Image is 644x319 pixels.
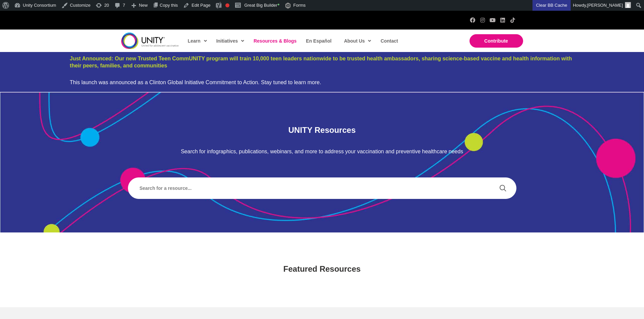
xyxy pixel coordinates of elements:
span: About Us [344,36,371,46]
div: Focus keyphrase not set [225,3,229,7]
a: En Español [303,33,334,49]
span: En Español [306,38,332,44]
span: Initiatives [216,36,244,46]
span: • [277,1,279,8]
span: Resources & Blogs [254,38,296,44]
span: Contact [380,38,398,44]
a: Resources & Blogs [250,33,299,49]
span: Learn [188,36,207,46]
span: Contribute [484,38,508,44]
a: TikTok [510,17,515,23]
a: Contribute [470,34,523,48]
a: Instagram [480,17,485,23]
a: Just Announced: Our new Trusted Teen CommUNITY program will train 10,000 teen leaders nationwide ... [70,56,572,68]
span: UNITY Resources [288,125,356,135]
div: This launch was announced as a Clinton Global Initiative Commitment to Action. Stay tuned to lear... [70,79,574,86]
a: Contact [377,33,401,49]
input: Search input [135,180,493,196]
span: Featured Resources [283,264,361,273]
span: [PERSON_NAME] [587,3,623,8]
a: YouTube [490,17,495,23]
a: About Us [341,33,374,49]
img: unity-logo-dark [121,33,179,49]
a: Facebook [470,17,475,23]
p: Search for infographics, publications, webinars, and more to address your vaccination and prevent... [128,148,516,155]
a: LinkedIn [500,17,505,23]
form: Search form [135,180,496,196]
